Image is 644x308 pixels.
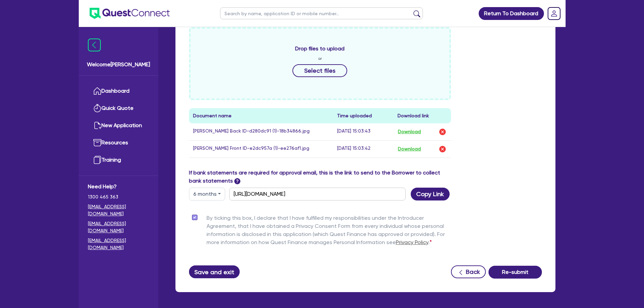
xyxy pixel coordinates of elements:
img: delete-icon [438,128,447,136]
a: Quick Quote [88,100,149,117]
td: [PERSON_NAME] Front ID-e2dc957a (1)-ee276af1.jpg [189,140,333,158]
span: Need Help? [88,183,149,191]
a: New Application [88,117,149,134]
img: quick-quote [93,104,101,112]
th: Time uploaded [333,108,393,123]
a: [EMAIL_ADDRESS][DOMAIN_NAME] [88,203,149,217]
button: Select files [292,64,347,77]
img: delete-icon [438,145,447,153]
input: Search by name, application ID or mobile number... [220,7,423,19]
button: Save and exit [189,265,240,278]
img: resources [93,139,101,147]
td: [DATE] 15:03:42 [333,140,393,158]
th: Download link [393,108,451,123]
a: Dropdown toggle [545,5,563,22]
button: Download [398,145,421,153]
img: training [93,156,101,164]
a: [EMAIL_ADDRESS][DOMAIN_NAME] [88,220,149,234]
img: new-application [93,121,101,129]
td: [DATE] 15:03:43 [333,123,393,141]
a: Dashboard [88,82,149,100]
a: Return To Dashboard [479,7,544,20]
button: Dropdown toggle [189,188,225,200]
a: Privacy Policy [396,239,428,245]
button: Re-submit [488,266,542,279]
span: or [318,55,322,62]
a: [EMAIL_ADDRESS][DOMAIN_NAME] [88,237,149,251]
th: Document name [189,108,333,123]
button: Download [398,127,421,136]
td: [PERSON_NAME] Back ID-d280dc91 (1)-18b34866.jpg [189,123,333,141]
span: ? [234,178,240,184]
img: quest-connect-logo-blue [90,8,170,19]
a: Training [88,151,149,169]
img: icon-menu-close [88,39,101,51]
span: Welcome [PERSON_NAME] [87,61,150,69]
a: Resources [88,134,149,151]
label: If bank statements are required for approval email, this is the link to send to the Borrower to c... [189,169,451,185]
span: 1300 465 363 [88,193,149,200]
label: By ticking this box, I declare that I have fulfilled my responsibilities under the Introducer Agr... [207,214,451,249]
button: Copy Link [411,188,450,200]
button: Back [451,265,486,278]
span: Drop files to upload [295,45,344,53]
